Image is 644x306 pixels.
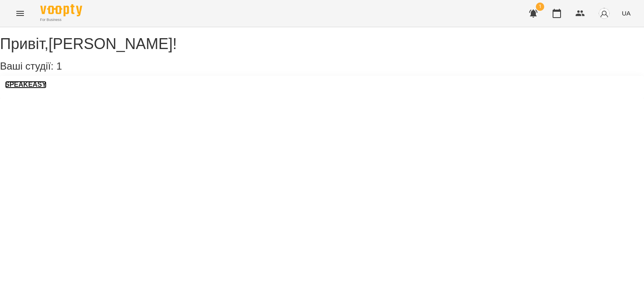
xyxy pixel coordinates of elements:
[40,17,82,23] span: For Business
[10,3,30,23] button: Menu
[598,8,610,19] img: avatar_s.png
[622,9,631,18] span: UA
[56,60,62,72] span: 1
[536,3,544,11] span: 1
[5,81,47,88] a: SPEAKEASY
[40,4,82,16] img: Voopty Logo
[618,5,634,21] button: UA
